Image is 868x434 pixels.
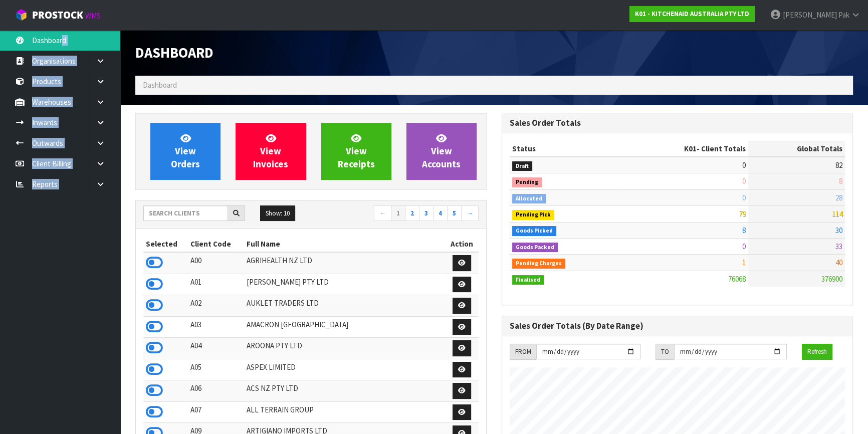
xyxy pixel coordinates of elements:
[835,193,842,202] span: 28
[620,141,748,157] th: - Client Totals
[748,141,845,157] th: Global Totals
[802,344,832,360] button: Refresh
[512,243,558,253] span: Goods Packed
[143,80,177,90] span: Dashboard
[244,338,445,359] td: AROONA PTY LTD
[433,205,448,222] a: 4
[656,344,674,360] div: TO
[15,9,28,21] img: cube-alt.png
[419,205,433,222] a: 3
[391,205,405,222] a: 1
[150,123,221,180] a: ViewOrders
[461,205,479,222] a: →
[510,118,845,128] h3: Sales Order Totals
[742,226,746,235] span: 8
[742,193,746,202] span: 0
[512,259,565,269] span: Pending Charges
[510,321,845,331] h3: Sales Order Totals (By Date Range)
[253,132,288,170] span: View Invoices
[405,205,419,222] a: 2
[244,252,445,274] td: AGRIHEALTH NZ LTD
[32,9,83,22] span: ProStock
[742,160,746,170] span: 0
[244,236,445,252] th: Full Name
[244,295,445,317] td: AUKLET TRADERS LTD
[374,205,391,222] a: ←
[510,141,620,157] th: Status
[742,176,746,186] span: 0
[510,344,536,360] div: FROM
[629,6,755,22] a: K01 - KITCHENAID AUSTRALIA PTY LTD
[236,123,306,180] a: ViewInvoices
[445,236,479,252] th: Action
[783,10,837,20] span: [PERSON_NAME]
[821,274,842,284] span: 376900
[839,176,842,186] span: 8
[188,274,244,295] td: A01
[422,132,461,170] span: View Accounts
[447,205,462,222] a: 5
[832,209,842,219] span: 114
[188,359,244,380] td: A05
[684,144,697,153] span: K01
[85,11,101,21] small: WMS
[835,258,842,267] span: 40
[338,132,375,170] span: View Receipts
[244,401,445,423] td: ALL TERRAIN GROUP
[838,10,849,20] span: Pak
[728,274,746,284] span: 76068
[406,123,477,180] a: ViewAccounts
[512,177,542,187] span: Pending
[188,338,244,359] td: A04
[635,10,749,18] strong: K01 - KITCHENAID AUSTRALIA PTY LTD
[188,236,244,252] th: Client Code
[835,226,842,235] span: 30
[835,242,842,251] span: 33
[188,316,244,338] td: A03
[512,275,544,285] span: Finalised
[143,236,188,252] th: Selected
[835,160,842,170] span: 82
[188,380,244,402] td: A06
[135,44,213,62] span: Dashboard
[742,258,746,267] span: 1
[244,380,445,402] td: ACS NZ PTY LTD
[260,205,295,222] button: Show: 10
[171,132,200,170] span: View Orders
[512,210,554,220] span: Pending Pick
[188,401,244,423] td: A07
[188,252,244,274] td: A00
[244,359,445,380] td: ASPEX LIMITED
[188,295,244,317] td: A02
[512,226,556,236] span: Goods Picked
[512,194,546,204] span: Allocated
[244,316,445,338] td: AMACRON [GEOGRAPHIC_DATA]
[244,274,445,295] td: [PERSON_NAME] PTY LTD
[742,242,746,251] span: 0
[321,123,391,180] a: ViewReceipts
[512,161,532,171] span: Draft
[739,209,746,219] span: 79
[143,205,228,221] input: Search clients
[319,205,479,223] nav: Page navigation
